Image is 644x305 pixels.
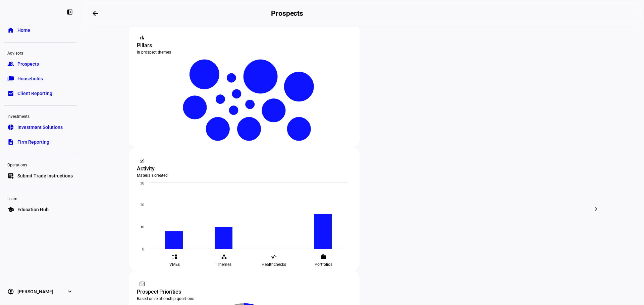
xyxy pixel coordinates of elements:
[320,254,326,260] eth-mat-symbol: work
[17,288,53,295] span: [PERSON_NAME]
[142,247,144,251] text: 0
[592,205,600,213] mat-icon: chevron_right
[140,181,144,185] text: 30
[262,262,286,267] span: Healthchecks
[169,262,180,267] span: VMEs
[271,9,303,17] h2: Prospects
[17,124,63,131] span: Investment Solutions
[4,72,76,85] a: folder_copyHouseholds
[4,111,76,121] div: Investments
[7,27,14,33] eth-mat-symbol: home
[139,281,146,287] mat-icon: fact_check
[7,75,14,82] eth-mat-symbol: folder_copy
[7,139,14,145] eth-mat-symbol: description
[17,172,73,179] span: Submit Trade Instructions
[4,121,76,134] a: pie_chartInvestment Solutions
[17,61,39,67] span: Prospects
[4,57,76,71] a: groupProspects
[139,34,146,41] mat-icon: bar_chart
[17,90,52,97] span: Client Reporting
[7,61,14,67] eth-mat-symbol: group
[140,225,144,229] text: 10
[17,75,43,82] span: Households
[7,206,14,213] eth-mat-symbol: school
[17,139,49,145] span: Firm Reporting
[4,87,76,100] a: bid_landscapeClient Reporting
[17,27,30,33] span: Home
[4,23,76,37] a: homeHome
[7,90,14,97] eth-mat-symbol: bid_landscape
[7,288,14,295] eth-mat-symbol: account_circle
[315,262,332,267] span: Portfolios
[91,9,99,17] mat-icon: arrow_backwards
[139,157,146,164] mat-icon: monitoring
[66,288,73,295] eth-mat-symbol: expand_more
[17,206,49,213] span: Education Hub
[137,42,352,50] div: Pillars
[137,165,352,173] div: Activity
[137,296,352,301] div: Based on relationship questions
[4,48,76,57] div: Advisors
[66,9,73,15] eth-mat-symbol: left_panel_close
[221,254,227,260] eth-mat-symbol: workspaces
[137,173,352,178] div: Materials created
[217,262,231,267] span: Themes
[137,288,352,296] div: Prospect Priorities
[140,203,144,207] text: 20
[137,50,352,55] div: In prospect themes
[4,135,76,149] a: descriptionFirm Reporting
[4,160,76,169] div: Operations
[4,194,76,203] div: Learn
[7,124,14,131] eth-mat-symbol: pie_chart
[171,254,177,260] eth-mat-symbol: event_list
[271,254,277,260] eth-mat-symbol: vital_signs
[7,172,14,179] eth-mat-symbol: list_alt_add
